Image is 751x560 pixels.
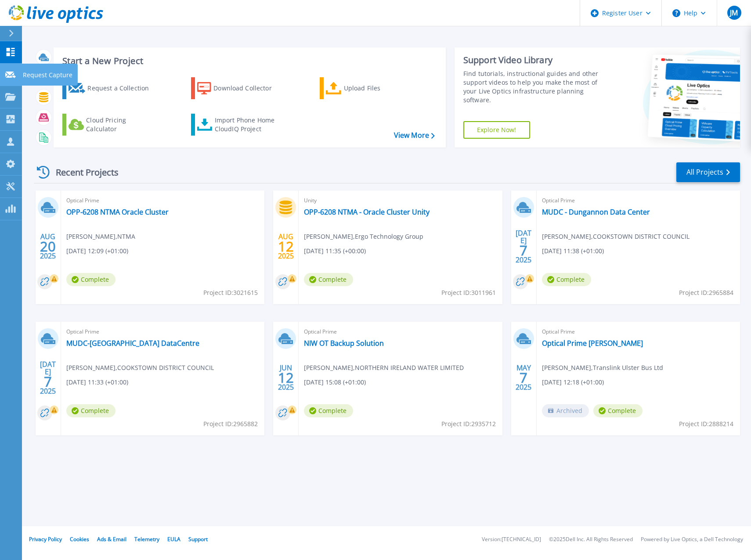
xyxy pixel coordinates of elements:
[304,377,366,387] span: [DATE] 15:08 (+01:00)
[542,327,735,337] span: Optical Prime
[66,339,199,348] a: MUDC-[GEOGRAPHIC_DATA] DataCentre
[278,362,294,394] div: JUN 2025
[278,243,294,250] span: 12
[482,537,541,542] li: Version: [TECHNICAL_ID]
[86,116,156,133] div: Cloud Pricing Calculator
[66,196,259,205] span: Optical Prime
[213,79,284,97] div: Download Collector
[463,121,530,139] a: Explore Now!
[70,535,89,543] a: Cookies
[304,327,497,337] span: Optical Prime
[441,419,496,429] span: Project ID: 2935712
[40,362,56,394] div: [DATE] 2025
[463,69,608,104] div: Find tutorials, instructional guides and other support videos to help you make the most of your L...
[134,535,159,543] a: Telemetry
[304,404,353,417] span: Complete
[66,363,214,373] span: [PERSON_NAME] , COOKSTOWN DISTRICT COUNCIL
[62,56,434,66] h3: Start a New Project
[62,77,160,99] a: Request a Collection
[203,419,258,429] span: Project ID: 2965882
[215,116,283,133] div: Import Phone Home CloudIQ Project
[542,232,690,241] span: [PERSON_NAME] , COOKSTOWN DISTRICT COUNCIL
[679,419,733,429] span: Project ID: 2888214
[87,79,158,97] div: Request a Collection
[66,404,116,417] span: Complete
[66,273,116,286] span: Complete
[520,247,527,254] span: 7
[344,79,414,97] div: Upload Files
[679,288,733,298] span: Project ID: 2965884
[66,327,259,337] span: Optical Prime
[676,162,740,182] a: All Projects
[304,273,353,286] span: Complete
[515,362,532,394] div: MAY 2025
[278,230,294,262] div: AUG 2025
[188,535,208,543] a: Support
[394,131,435,140] a: View More
[62,114,160,136] a: Cloud Pricing Calculator
[542,363,663,373] span: [PERSON_NAME] , Translink Ulster Bus Ltd
[542,377,604,387] span: [DATE] 12:18 (+01:00)
[66,208,169,216] a: OPP-6208 NTMA Oracle Cluster
[304,339,384,348] a: NIW OT Backup Solution
[66,377,128,387] span: [DATE] 11:33 (+01:00)
[515,230,532,262] div: [DATE] 2025
[167,535,181,543] a: EULA
[542,208,650,216] a: MUDC - Dungannon Data Center
[34,162,130,183] div: Recent Projects
[304,232,423,241] span: [PERSON_NAME] , Ergo Technology Group
[520,374,527,381] span: 7
[542,246,604,256] span: [DATE] 11:38 (+01:00)
[66,246,128,256] span: [DATE] 12:09 (+01:00)
[593,404,643,417] span: Complete
[97,535,126,543] a: Ads & Email
[542,196,735,205] span: Optical Prime
[320,77,418,99] a: Upload Files
[66,232,135,241] span: [PERSON_NAME] , NTMA
[542,404,589,417] span: Archived
[730,9,738,16] span: JM
[304,363,464,373] span: [PERSON_NAME] , NORTHERN IRELAND WATER LIMITED
[278,374,294,381] span: 12
[44,378,52,385] span: 7
[304,196,497,205] span: Unity
[641,537,743,542] li: Powered by Live Optics, a Dell Technology
[23,64,72,86] p: Request Capture
[304,246,366,256] span: [DATE] 11:35 (+00:00)
[463,54,608,66] div: Support Video Library
[304,208,430,216] a: OPP-6208 NTMA - Oracle Cluster Unity
[542,339,643,348] a: Optical Prime [PERSON_NAME]
[542,273,591,286] span: Complete
[40,243,56,250] span: 20
[441,288,496,298] span: Project ID: 3011961
[549,537,633,542] li: © 2025 Dell Inc. All Rights Reserved
[29,535,62,543] a: Privacy Policy
[40,230,56,262] div: AUG 2025
[191,77,289,99] a: Download Collector
[203,288,258,298] span: Project ID: 3021615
